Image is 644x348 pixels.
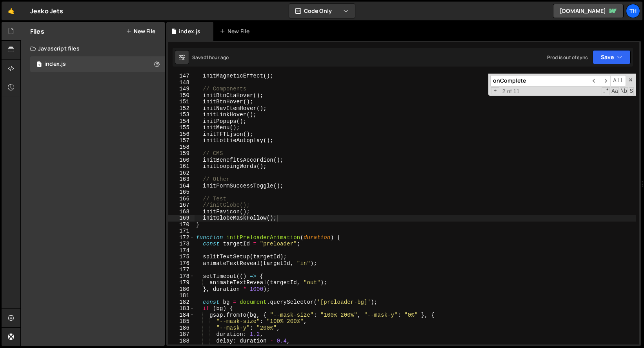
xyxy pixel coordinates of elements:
div: 156 [168,131,195,138]
div: 172 [168,234,195,241]
div: 175 [168,254,195,260]
div: 16759/45776.js [30,56,165,72]
div: 154 [168,118,195,125]
div: 178 [168,273,195,280]
button: Save [593,50,631,64]
div: 158 [168,144,195,151]
div: 150 [168,92,195,99]
div: 179 [168,279,195,286]
div: 151 [168,99,195,105]
span: ​ [589,75,600,87]
div: 152 [168,105,195,112]
button: Code Only [289,4,355,18]
span: Alt-Enter [610,75,626,87]
div: Saved [192,54,229,61]
div: 182 [168,299,195,306]
span: RegExp Search [602,87,610,95]
span: Toggle Replace mode [491,87,499,95]
span: 2 of 11 [499,88,523,95]
div: Javascript files [21,41,165,56]
a: Th [626,4,640,18]
div: Prod is out of sync [547,54,588,61]
div: 157 [168,137,195,144]
div: 159 [168,150,195,157]
div: 148 [168,79,195,86]
a: 🤙 [2,2,21,20]
span: CaseSensitive Search [611,87,619,95]
input: Search for [490,75,589,87]
span: 1 [37,62,42,68]
div: 160 [168,157,195,164]
div: 167 [168,202,195,209]
div: 147 [168,73,195,79]
div: 149 [168,86,195,92]
div: New File [220,27,253,35]
div: 165 [168,189,195,196]
div: 174 [168,247,195,254]
div: 166 [168,196,195,202]
div: 155 [168,124,195,131]
div: 168 [168,209,195,215]
div: 180 [168,286,195,293]
div: 185 [168,318,195,325]
button: New File [126,28,155,34]
div: index.js [44,61,66,68]
span: Whole Word Search [620,87,628,95]
a: [DOMAIN_NAME] [553,4,624,18]
div: 169 [168,215,195,222]
div: 177 [168,267,195,273]
div: 153 [168,112,195,118]
div: 162 [168,170,195,177]
span: Search In Selection [629,87,634,95]
div: 1 hour ago [206,54,229,61]
div: 183 [168,305,195,312]
div: 161 [168,163,195,170]
div: 186 [168,325,195,332]
div: 184 [168,312,195,319]
div: 164 [168,183,195,189]
div: Jesko Jets [30,6,64,16]
div: 187 [168,331,195,338]
div: index.js [179,27,200,35]
div: 173 [168,241,195,247]
div: 171 [168,228,195,234]
div: 188 [168,338,195,344]
span: ​ [600,75,611,87]
div: 163 [168,176,195,183]
h2: Files [30,27,44,36]
div: 176 [168,260,195,267]
div: 181 [168,292,195,299]
div: 170 [168,222,195,228]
